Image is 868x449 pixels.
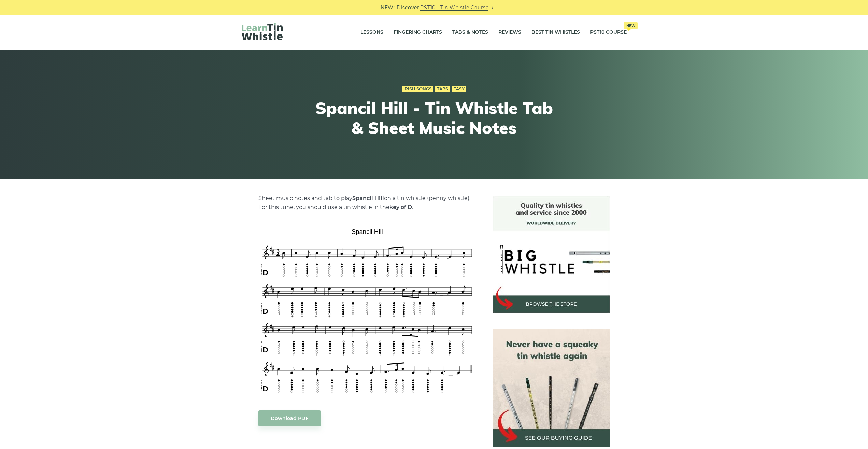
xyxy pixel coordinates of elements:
img: LearnTinWhistle.com [242,23,283,40]
a: Lessons [360,24,383,41]
a: Irish Songs [402,86,433,92]
img: Spancil Hill Tin Whistle Tab & Sheet Music [258,226,476,396]
a: Tabs & Notes [452,24,488,41]
a: Fingering Charts [394,24,442,41]
span: New [624,22,638,29]
a: PST10 CourseNew [590,24,627,41]
img: tin whistle buying guide [493,329,610,447]
a: Easy [452,86,466,92]
a: Best Tin Whistles [531,24,580,41]
a: Download PDF [258,410,321,426]
strong: Spancil Hill [352,195,384,201]
strong: key of D [389,204,412,210]
p: Sheet music notes and tab to play on a tin whistle (penny whistle). For this tune, you should use... [258,194,476,212]
a: Tabs [435,86,450,92]
h1: Spancil Hill - Tin Whistle Tab & Sheet Music Notes [309,98,560,138]
a: Reviews [498,24,521,41]
img: BigWhistle Tin Whistle Store [493,196,610,313]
